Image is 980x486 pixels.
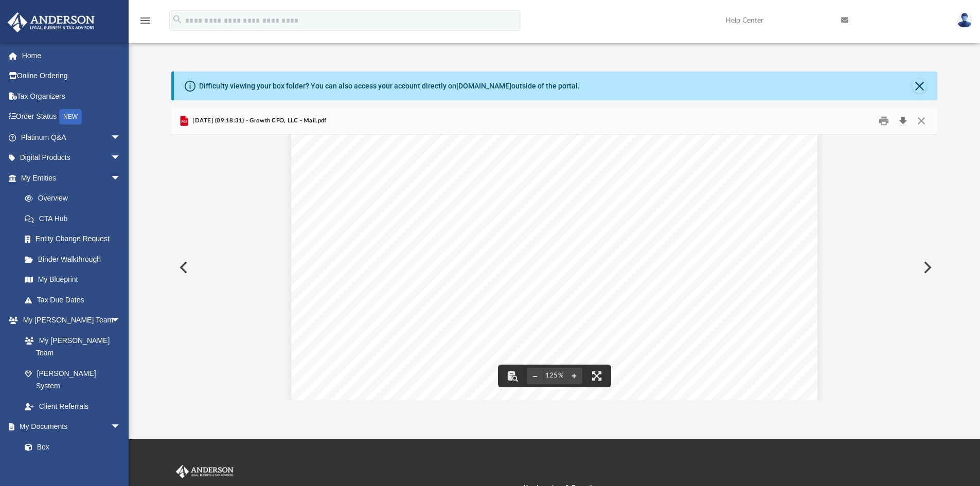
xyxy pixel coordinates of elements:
div: NEW [59,109,82,124]
button: Close [912,79,926,93]
a: menu [139,20,151,27]
a: CTA Hub [14,208,136,229]
span: arrow_drop_down [111,148,131,169]
button: Download [894,113,912,129]
a: My Documentsarrow_drop_down [7,417,131,437]
button: Enter fullscreen [585,365,608,387]
a: Platinum Q&Aarrow_drop_down [7,127,136,148]
button: Previous File [171,253,194,282]
div: Preview [171,107,938,400]
button: Print [874,113,894,129]
img: Anderson Advisors Platinum Portal [5,12,98,32]
i: menu [139,14,151,27]
button: Close [912,113,931,129]
span: arrow_drop_down [111,168,131,189]
button: Next File [915,253,938,282]
a: Box [14,437,126,457]
div: Current zoom level [543,372,566,379]
a: Client Referrals [14,396,131,417]
i: search [172,14,183,25]
a: Tax Organizers [7,86,136,106]
div: File preview [171,135,938,400]
a: My [PERSON_NAME] Teamarrow_drop_down [7,310,131,331]
a: Home [7,45,136,66]
span: [DATE] (09:18:31) - Growth CFO, LLC - Mail.pdf [190,116,326,125]
img: User Pic [957,13,972,28]
span: arrow_drop_down [111,310,131,331]
span: arrow_drop_down [111,127,131,148]
a: Tax Due Dates [14,290,136,310]
a: Binder Walkthrough [14,249,136,269]
a: My Blueprint [14,269,131,290]
a: [DOMAIN_NAME] [456,82,511,90]
div: Difficulty viewing your box folder? You can also access your account directly on outside of the p... [199,81,580,92]
button: Toggle findbar [501,365,524,387]
img: Anderson Advisors Platinum Portal [174,465,236,478]
button: Zoom in [566,365,582,387]
span: arrow_drop_down [111,417,131,438]
button: Zoom out [527,365,543,387]
div: Document Viewer [171,135,938,400]
a: Entity Change Request [14,229,136,249]
a: My Entitiesarrow_drop_down [7,168,136,188]
a: Digital Productsarrow_drop_down [7,148,136,168]
a: Order StatusNEW [7,106,136,128]
a: Online Ordering [7,66,136,86]
a: My [PERSON_NAME] Team [14,330,126,363]
a: [PERSON_NAME] System [14,363,131,396]
a: Overview [14,188,136,209]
